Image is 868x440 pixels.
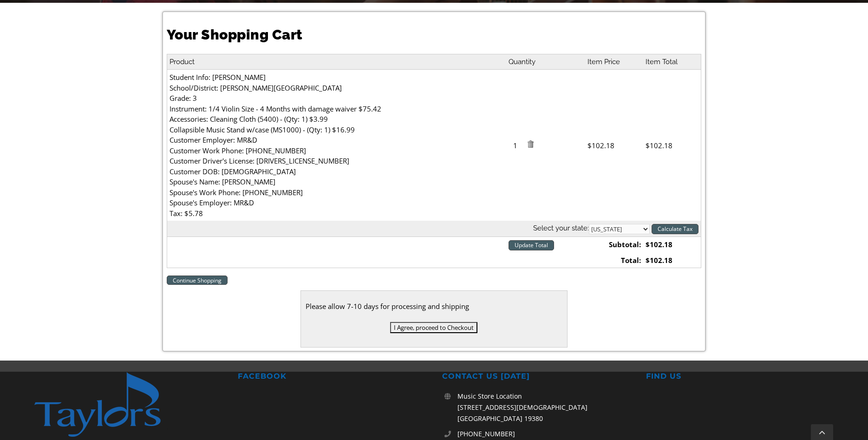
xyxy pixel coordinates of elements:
[527,141,534,150] a: Remove item from cart
[585,70,643,221] td: $102.18
[457,391,630,424] p: Music Store Location [STREET_ADDRESS][DEMOGRAPHIC_DATA] [GEOGRAPHIC_DATA] 19380
[238,372,426,381] h2: FACEBOOK
[585,253,643,268] td: Total:
[643,253,701,268] td: $102.18
[643,236,701,252] td: $102.18
[506,54,585,70] th: Quantity
[167,221,701,236] th: Select your state:
[442,372,630,381] h2: CONTACT US [DATE]
[585,236,643,252] td: Subtotal:
[646,372,834,381] h2: FIND US
[167,25,701,45] h1: Your Shopping Cart
[167,70,506,221] td: Student Info: [PERSON_NAME] School/District: [PERSON_NAME][GEOGRAPHIC_DATA] Grade: 3 Instrument: ...
[643,54,701,70] th: Item Total
[652,224,698,234] input: Calculate Tax
[167,54,506,70] th: Product
[34,372,180,438] img: footer-logo
[457,428,630,440] a: [PHONE_NUMBER]
[509,240,554,250] input: Update Total
[585,54,643,70] th: Item Price
[306,300,563,312] div: Please allow 7-10 days for processing and shipping
[589,224,650,234] select: State billing address
[643,70,701,221] td: $102.18
[167,276,228,285] a: Continue Shopping
[390,322,477,333] input: I Agree, proceed to Checkout
[527,140,534,148] img: Remove Item
[509,140,525,151] span: 1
